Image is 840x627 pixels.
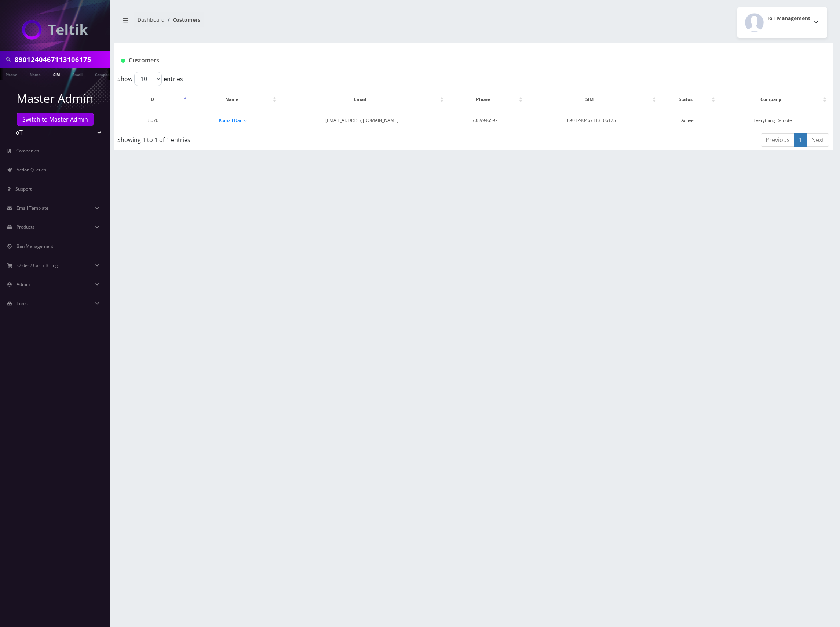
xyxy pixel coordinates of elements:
[717,89,828,110] th: Company: activate to sort column ascending
[279,111,445,130] td: [EMAIL_ADDRESS][DOMAIN_NAME]
[50,68,63,80] a: SIM
[17,281,30,287] span: Admin
[17,167,46,173] span: Action Queues
[121,57,706,64] h1: Customers
[794,133,807,147] a: 1
[134,72,162,86] select: Showentries
[658,111,717,130] td: Active
[279,89,445,110] th: Email: activate to sort column ascending
[91,68,116,80] a: Company
[118,89,189,110] th: ID: activate to sort column descending
[525,111,658,130] td: 8901240467113106175
[165,16,200,23] li: Customers
[117,133,408,144] div: Showing 1 to 1 of 1 entries
[17,224,34,230] span: Products
[446,89,524,110] th: Phone: activate to sort column ascending
[118,111,189,130] td: 8070
[17,300,28,307] span: Tools
[767,15,810,22] h2: IoT Management
[69,68,86,80] a: Email
[138,16,165,23] a: Dashboard
[17,113,94,126] a: Switch to Master Admin
[15,52,108,66] input: Search in Company
[807,133,829,147] a: Next
[26,68,44,80] a: Name
[189,89,278,110] th: Name: activate to sort column ascending
[117,72,183,86] label: Show entries
[737,7,827,38] button: IoT Management
[525,89,658,110] th: SIM: activate to sort column ascending
[717,111,828,130] td: Everything Remote
[2,68,21,80] a: Phone
[17,243,53,249] span: Ban Management
[219,117,248,123] a: Komail Danish
[761,133,795,147] a: Previous
[446,111,524,130] td: 7089946592
[17,205,48,211] span: Email Template
[16,148,39,154] span: Companies
[15,186,32,192] span: Support
[17,262,58,268] span: Order / Cart / Billing
[22,20,88,40] img: IoT
[658,89,717,110] th: Status: activate to sort column ascending
[119,12,468,33] nav: breadcrumb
